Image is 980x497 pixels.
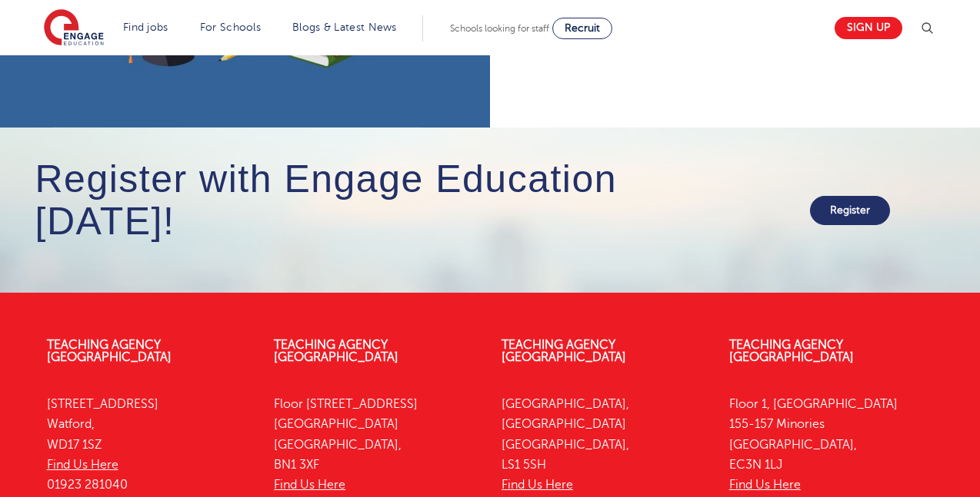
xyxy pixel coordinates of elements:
a: Blogs & Latest News [292,22,397,33]
a: Teaching Agency [GEOGRAPHIC_DATA] [729,338,854,364]
a: Find Us Here [502,478,573,492]
a: Teaching Agency [GEOGRAPHIC_DATA] [502,338,626,364]
a: Find Us Here [274,478,345,492]
span: Recruit [565,22,600,34]
a: Register [810,196,890,225]
span: Schools looking for staff [450,23,549,34]
a: Find Us Here [47,458,118,472]
p: [STREET_ADDRESS] Watford, WD17 1SZ 01923 281040 [47,394,252,495]
a: Teaching Agency [GEOGRAPHIC_DATA] [47,338,172,364]
a: Find Us Here [729,478,801,492]
a: Recruit [552,18,612,39]
a: Find jobs [123,22,168,33]
a: Teaching Agency [GEOGRAPHIC_DATA] [274,338,398,364]
img: Engage Education [44,9,104,48]
a: Sign up [835,17,902,39]
a: For Schools [200,22,261,33]
h4: Register with Engage Education [DATE]! [35,158,645,243]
